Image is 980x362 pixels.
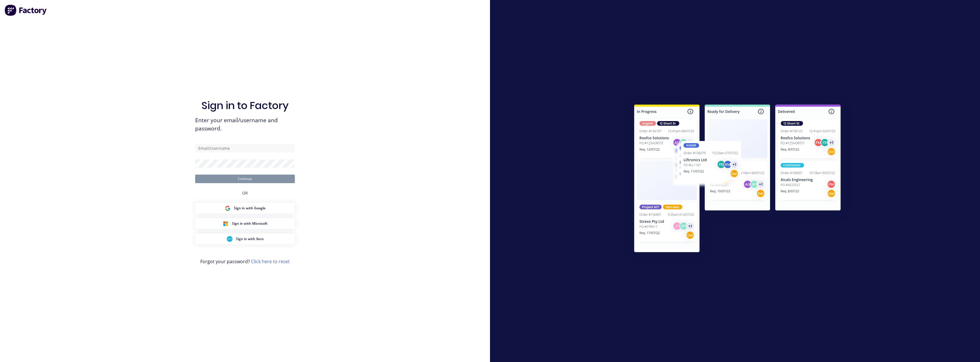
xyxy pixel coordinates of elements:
input: Email/Username [195,144,295,152]
span: Forgot your password? [200,258,290,265]
button: Microsoft Sign inSign in with Microsoft [195,218,295,229]
button: Google Sign inSign in with Google [195,203,295,214]
a: Click here to reset [251,258,290,265]
span: Enter your email/username and password. [195,116,295,133]
span: Sign in with Microsoft [232,221,268,226]
button: Continue [195,175,295,183]
button: Xero Sign inSign in with Xero [195,234,295,244]
span: Sign in with Xero [236,236,264,242]
span: Sign in with Google [234,206,266,211]
div: OR [242,183,248,203]
img: Factory [5,5,47,16]
h1: Sign in to Factory [201,99,289,112]
img: Google Sign in [225,205,230,211]
img: Microsoft Sign in [223,221,228,226]
img: Xero Sign in [227,236,232,242]
img: Sign in [622,93,853,266]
